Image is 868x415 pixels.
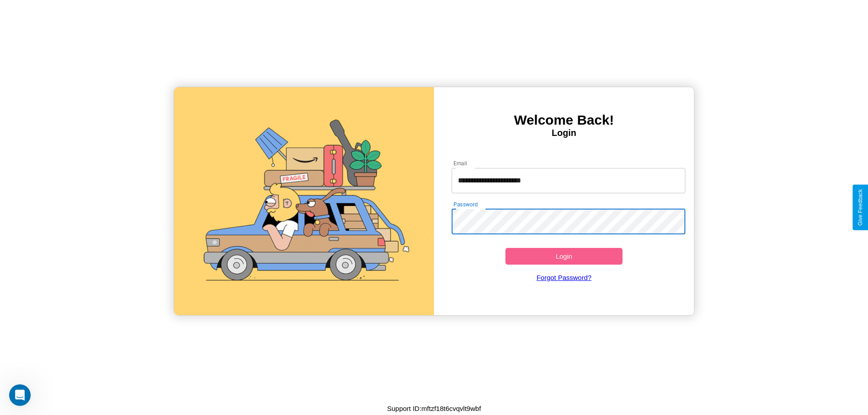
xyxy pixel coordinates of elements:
img: gif [174,87,434,315]
p: Support ID: mftzf18t6cvqvlt9wbf [387,402,481,415]
iframe: Intercom live chat [9,384,31,406]
h4: Login [434,128,694,138]
div: Give Feedback [857,189,863,226]
button: Login [505,248,623,265]
label: Email [453,159,467,167]
a: Forgot Password? [447,265,681,290]
label: Password [453,201,477,208]
h3: Welcome Back! [434,112,694,128]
